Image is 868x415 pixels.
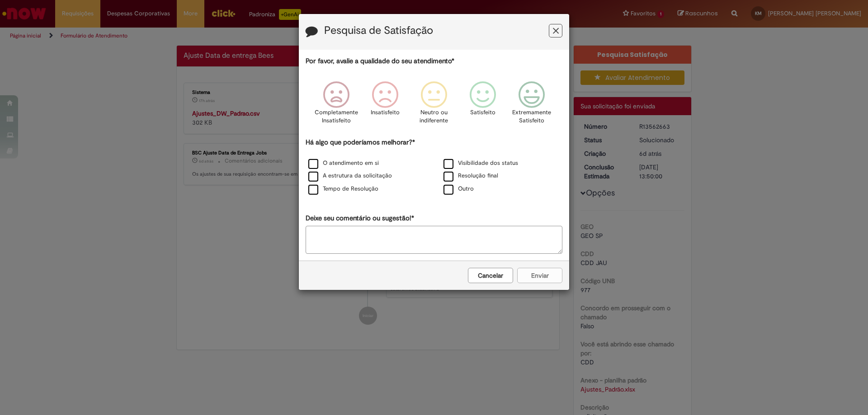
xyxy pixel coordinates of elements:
label: Outro [443,185,474,193]
label: Resolução final [443,172,498,180]
div: Extremamente Satisfeito [509,75,555,136]
p: Insatisfeito [371,108,400,117]
label: Pesquisa de Satisfação [324,25,433,37]
label: O atendimento em si [308,159,379,168]
label: Visibilidade dos status [443,159,518,168]
label: Por favor, avalie a qualidade do seu atendimento* [306,56,454,66]
p: Satisfeito [470,108,495,117]
p: Completamente Insatisfeito [315,108,358,125]
label: A estrutura da solicitação [308,172,392,180]
p: Extremamente Satisfeito [512,108,551,125]
div: Há algo que poderíamos melhorar?* [306,138,562,196]
div: Insatisfeito [362,75,408,136]
button: Cancelar [468,268,513,283]
label: Tempo de Resolução [308,185,378,193]
div: Satisfeito [460,75,506,136]
div: Neutro ou indiferente [411,75,457,136]
p: Neutro ou indiferente [418,108,450,125]
label: Deixe seu comentário ou sugestão!* [306,214,414,223]
div: Completamente Insatisfeito [313,75,359,136]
